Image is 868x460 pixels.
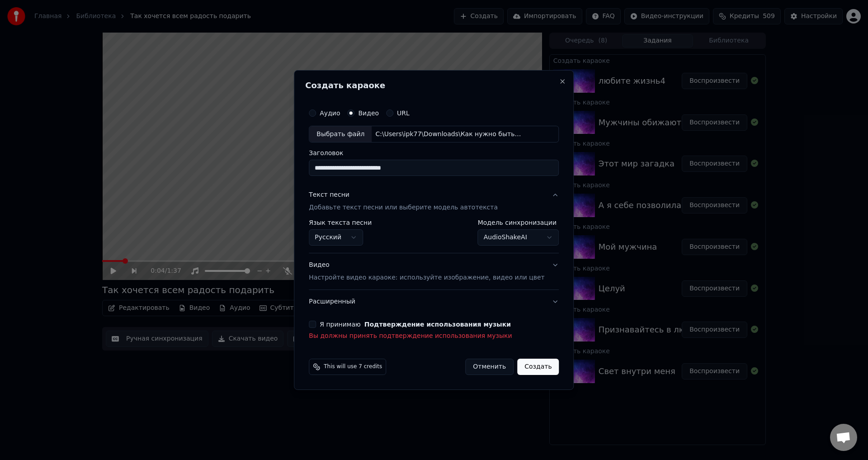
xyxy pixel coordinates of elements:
[309,220,372,226] label: Язык текста песни
[324,363,382,370] span: This will use 7 credits
[372,130,525,139] div: C:\Users\ipk77\Downloads\Как нужно быть, а не казаться1.mp4
[309,204,498,213] p: Добавьте текст песни или выберите модель автотекста
[309,332,559,341] p: Вы должны принять подтверждение использования музыки
[358,110,379,116] label: Видео
[309,261,544,283] div: Видео
[309,254,559,290] button: ВидеоНастройте видео караоке: используйте изображение, видео или цвет
[517,359,559,375] button: Создать
[309,184,559,220] button: Текст песниДобавьте текст песни или выберите модель автотекста
[364,321,511,327] button: Я принимаю
[309,290,559,313] button: Расширенный
[320,110,340,116] label: Аудио
[309,220,559,253] div: Текст песниДобавьте текст песни или выберите модель автотекста
[309,150,559,156] label: Заголовок
[478,220,559,226] label: Модель синхронизации
[320,321,511,327] label: Я принимаю
[309,273,544,282] p: Настройте видео караоке: используйте изображение, видео или цвет
[397,110,410,116] label: URL
[465,359,514,375] button: Отменить
[309,191,349,200] div: Текст песни
[309,126,372,142] div: Выбрать файл
[305,81,562,90] h2: Создать караоке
